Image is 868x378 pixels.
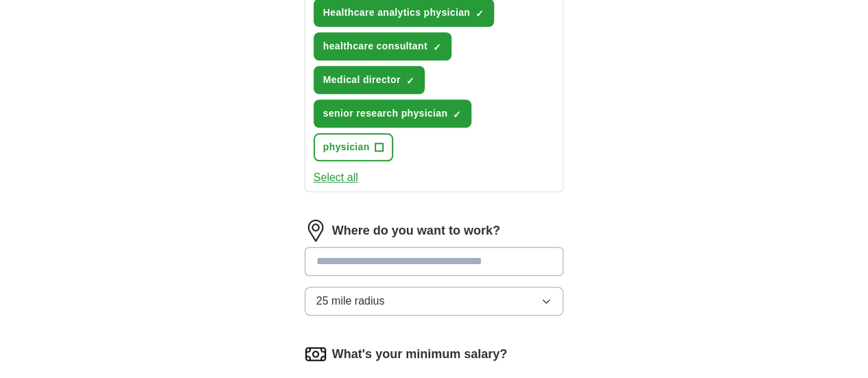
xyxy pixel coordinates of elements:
[332,222,500,240] label: Where do you want to work?
[314,32,451,60] button: healthcare consultant✓
[323,106,448,121] span: senior research physician
[323,5,470,20] span: Healthcare analytics physician
[453,109,461,120] span: ✓
[305,343,327,365] img: salary.png
[314,66,425,94] button: Medical director✓
[332,345,507,364] label: What's your minimum salary?
[476,8,484,19] span: ✓
[433,42,441,53] span: ✓
[323,140,370,154] span: physician
[323,73,401,87] span: Medical director
[314,133,394,161] button: physician
[314,99,472,128] button: senior research physician✓
[305,287,564,316] button: 25 mile radius
[305,220,327,241] img: location.png
[314,169,358,186] button: Select all
[323,39,427,54] span: healthcare consultant
[316,293,385,309] span: 25 mile radius
[406,75,414,86] span: ✓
